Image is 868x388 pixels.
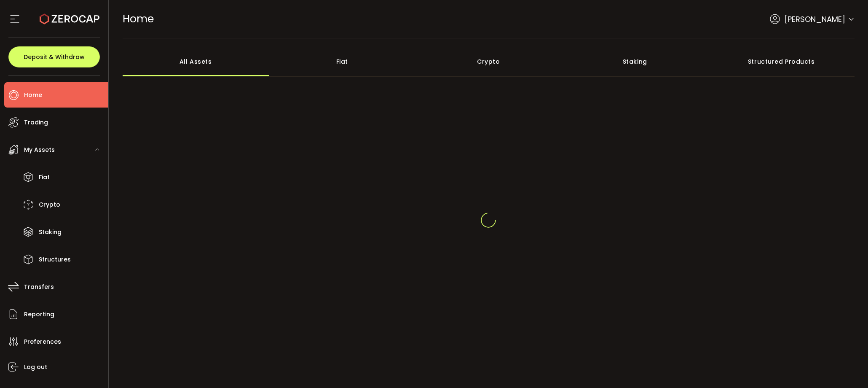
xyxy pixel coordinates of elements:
[24,361,47,373] span: Log out
[123,47,269,76] div: All Assets
[708,47,855,76] div: Structured Products
[562,47,708,76] div: Staking
[415,47,562,76] div: Crypto
[24,54,85,60] span: Deposit & Withdraw
[8,46,100,67] button: Deposit & Withdraw
[39,253,71,266] span: Structures
[24,144,55,156] span: My Assets
[269,47,415,76] div: Fiat
[24,281,54,293] span: Transfers
[785,13,845,25] span: [PERSON_NAME]
[39,171,50,183] span: Fiat
[39,226,62,238] span: Staking
[39,199,60,211] span: Crypto
[24,336,61,348] span: Preferences
[24,308,54,321] span: Reporting
[123,11,154,26] span: Home
[24,116,48,129] span: Trading
[24,89,42,101] span: Home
